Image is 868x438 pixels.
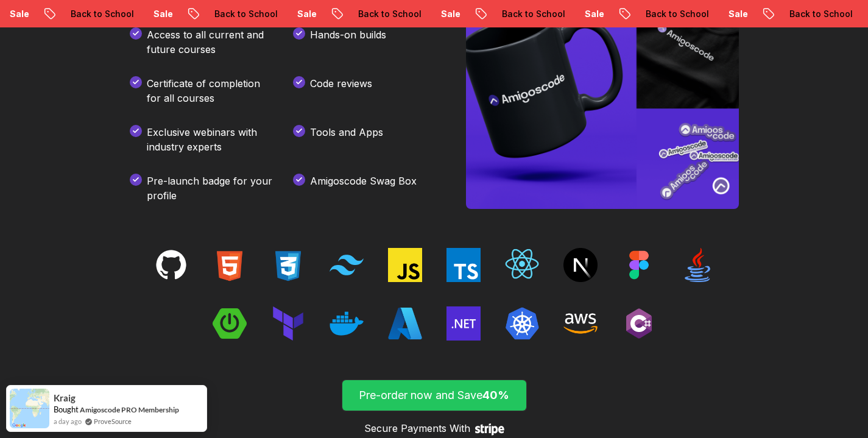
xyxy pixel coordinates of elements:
p: Certificate of completion for all courses [147,76,273,105]
img: techs tacks [505,306,539,341]
p: Exclusive webinars with industry experts [147,125,273,154]
p: Sale [429,8,468,20]
p: Sale [573,8,612,20]
img: techs tacks [622,306,656,341]
p: Code reviews [310,76,372,105]
p: Secure Payments With [364,421,470,436]
img: techs tacks [388,306,422,341]
img: techs tacks [446,306,481,341]
p: Pre-order now and Save [356,387,512,404]
img: techs tacks [505,248,539,282]
p: Back to School [633,8,716,20]
a: Amigoscode PRO Membership [80,405,179,414]
p: Back to School [490,8,573,20]
p: Back to School [777,8,860,20]
p: Access to all current and future courses [147,27,273,57]
img: provesource social proof notification image [10,389,49,428]
span: Kraig [54,393,76,403]
img: techs tacks [271,306,305,341]
p: Pre-launch badge for your profile [147,174,273,203]
img: techs tacks [388,248,422,282]
img: techs tacks [680,248,715,282]
p: Sale [285,8,324,20]
p: Sale [141,8,180,20]
img: techs tacks [154,248,188,282]
img: techs tacks [330,306,364,341]
p: Tools and Apps [310,125,383,154]
img: techs tacks [622,248,656,282]
p: Back to School [346,8,429,20]
img: techs tacks [446,248,481,282]
p: Sale [716,8,755,20]
p: Back to School [58,8,141,20]
a: ProveSource [94,416,132,426]
p: Back to School [202,8,285,20]
img: techs tacks [213,306,247,341]
p: Hands-on builds [310,27,386,57]
p: Amigoscode Swag Box [310,174,417,203]
img: techs tacks [271,248,305,282]
img: techs tacks [563,306,598,341]
span: 40% [482,389,509,401]
span: Bought [54,404,79,414]
img: techs tacks [213,248,247,282]
img: techs tacks [563,248,598,282]
img: techs tacks [330,248,364,282]
span: a day ago [54,416,82,426]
